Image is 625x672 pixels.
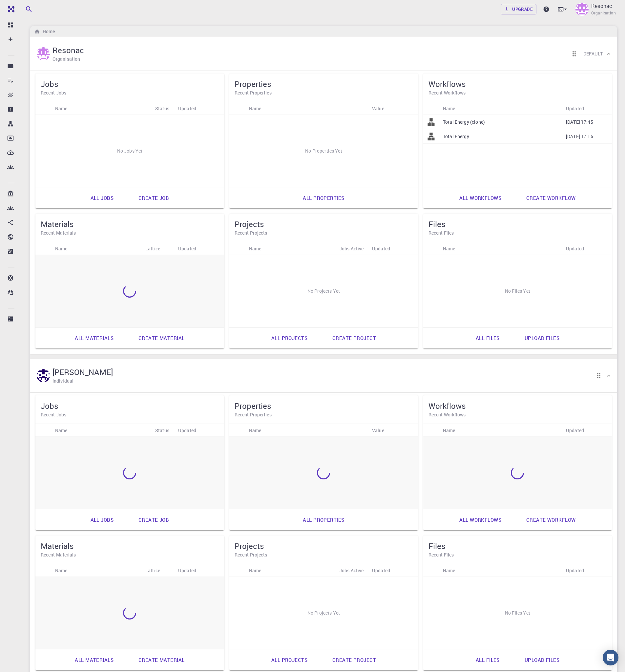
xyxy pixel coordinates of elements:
[41,229,219,237] h6: Recent Materials
[41,89,219,96] h6: Recent Jobs
[339,564,364,577] div: Jobs Active
[264,652,315,668] a: All projects
[563,242,612,255] div: Updated
[5,6,14,12] img: logo
[178,242,196,255] div: Updated
[428,219,607,229] h5: Files
[30,71,617,354] div: ResonacResonacOrganisationReorder cardsDefault
[83,512,121,528] a: All jobs
[603,650,618,665] div: Open Intercom Messenger
[35,115,224,187] div: No Jobs Yet
[30,359,617,393] div: Yuichiro Asoma[PERSON_NAME]IndividualReorder cards
[325,652,383,668] a: Create project
[369,424,418,437] div: Value
[566,564,584,577] div: Updated
[249,102,261,115] div: Name
[55,242,68,255] div: Name
[235,229,413,237] h6: Recent Projects
[428,551,607,558] h6: Recent Files
[583,50,603,57] h6: Default
[35,102,52,115] div: Icon
[372,102,384,115] div: Value
[423,255,612,327] div: No Files Yet
[264,330,315,346] a: All projects
[452,512,509,528] a: All workflows
[175,564,224,577] div: Updated
[55,424,68,437] div: Name
[37,47,50,60] img: Resonac
[41,79,219,89] h5: Jobs
[178,564,196,577] div: Updated
[229,424,246,437] div: Icon
[325,330,383,346] a: Create project
[83,190,121,206] a: All jobs
[152,102,175,115] div: Status
[423,564,440,577] div: Icon
[563,424,612,437] div: Updated
[229,115,418,187] div: No Properties Yet
[568,47,581,60] button: Reorder cards
[563,102,612,115] div: Updated
[428,229,607,237] h6: Recent Files
[501,4,536,14] a: Upgrade
[566,133,593,140] p: [DATE] 17:16
[369,564,418,577] div: Updated
[440,102,563,115] div: Name
[152,424,175,437] div: Status
[369,242,418,255] div: Updated
[443,102,455,115] div: Name
[55,102,68,115] div: Name
[145,242,160,255] div: Lattice
[131,512,176,528] a: Create job
[443,242,455,255] div: Name
[443,424,455,437] div: Name
[40,28,55,35] h6: Home
[428,411,607,418] h6: Recent Workflows
[246,242,336,255] div: Name
[35,242,52,255] div: Icon
[229,577,418,649] div: No Projects Yet
[517,330,567,346] a: Upload files
[41,411,219,418] h6: Recent Jobs
[469,330,507,346] a: All files
[52,45,84,55] h5: Resonac
[519,190,583,206] a: Create workflow
[428,89,607,96] h6: Recent Workflows
[246,564,336,577] div: Name
[41,541,219,551] h5: Materials
[235,89,413,96] h6: Recent Properties
[175,424,224,437] div: Updated
[235,401,413,411] h5: Properties
[68,330,121,346] a: All materials
[175,102,224,115] div: Updated
[249,424,261,437] div: Name
[55,564,68,577] div: Name
[372,242,390,255] div: Updated
[469,652,507,668] a: All files
[235,219,413,229] h5: Projects
[175,242,224,255] div: Updated
[33,28,56,35] nav: breadcrumb
[68,652,121,668] a: All materials
[246,102,369,115] div: Name
[336,564,369,577] div: Jobs Active
[566,102,584,115] div: Updated
[592,369,605,382] button: Reorder cards
[142,564,175,577] div: Lattice
[131,190,176,206] a: Create job
[155,424,169,437] div: Status
[443,564,455,577] div: Name
[296,190,351,206] a: All properties
[443,133,469,140] p: Total Energy
[229,564,246,577] div: Icon
[440,242,563,255] div: Name
[41,551,219,558] h6: Recent Materials
[249,242,261,255] div: Name
[566,424,584,437] div: Updated
[52,242,142,255] div: Name
[423,102,440,115] div: Icon
[178,102,196,115] div: Updated
[428,79,607,89] h5: Workflows
[372,564,390,577] div: Updated
[369,102,418,115] div: Value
